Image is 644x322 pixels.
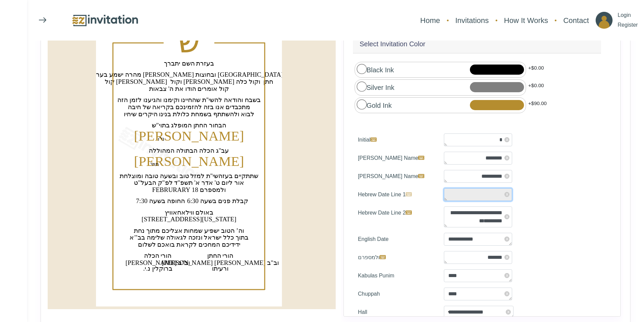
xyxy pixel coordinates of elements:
text: ‏לבוא ולהשתתף בשמחת כלולת בנינו היקרים שיחיו‏ [124,110,255,118]
label: Chuppah [353,288,439,300]
div: +$90.00 [526,97,549,114]
text: ‏הורי הכלה‏ [144,252,172,259]
label: Gold Ink [357,99,392,110]
label: Hebrew Date Line 2 [353,206,439,227]
text: ‏קול [PERSON_NAME] וקול [PERSON_NAME] חתן וקול כלה‏ [105,78,273,85]
text: ‏ידידיכם המחכים לקראת בואכם לשלום‏ [138,241,240,248]
span: x [504,137,509,142]
text: ‏וה’ הטוב ישפיע שמחות אצליכם מתוך נחת‏ [134,227,244,234]
span: x [504,291,509,296]
text: ‏ש‏ [178,24,200,59]
input: Gold Ink [357,99,366,109]
a: Home [417,11,444,29]
text: ‏קול אומרים הודו את ה' צבאות‏ [149,85,229,92]
span: x [504,237,509,242]
text: ‏[PERSON_NAME] וב"ב‏ [126,259,190,266]
label: Hebrew Date Line 1 [353,188,439,201]
span: x [504,214,509,219]
text: ‏עב"ג הכלה הבתולה המהוללה‏ [149,147,229,154]
a: How It Works [501,11,551,29]
text: ‏ברוקלין נ.י.‏ [143,265,172,272]
text: ‏שתתקיים בעזהשי''ת למזל טוב ובשעה טובה ומוצלחת‏ [120,172,258,179]
a: Contact [560,11,592,29]
label: ולמספרם [353,251,439,264]
text: ‏אור ליום ט' אדר א' תשפ"ד לפ"ק הבעל"ט‏ [134,179,244,186]
text: ‏בשבח והודאה להשי''ת שהחיינו וקימנו והגיענו לזמן הזה‏ [118,96,261,103]
p: Login Register [618,10,638,30]
label: Initial [353,133,439,146]
img: logo.png [71,13,139,28]
text: 7:30 החופה בשעה [136,197,185,204]
span: x [504,192,509,197]
div: +$0.00 [526,62,546,78]
label: English Date [353,233,439,246]
text: ‏ני"ו‏ [158,136,164,142]
label: Kabulas Punim [353,269,439,282]
span: x [504,255,509,260]
a: Invitations [452,11,492,29]
text: ‏מתכבדים אנו בזה להזמינכם בקריאה של חיבה‏ [128,103,251,110]
text: [STREET_ADDRESS][US_STATE] [142,216,236,223]
img: ico_account.png [596,12,613,29]
input: Black Ink [357,64,366,74]
span: x [504,155,509,160]
text: ‏בעזרת השם יתברך‏ [164,60,214,67]
span: x [504,273,509,278]
label: [PERSON_NAME] Name [353,170,439,183]
div: +$0.00 [526,79,546,96]
label: Hall [353,306,439,319]
label: Black Ink [357,64,394,75]
text: ‏הורי החתן‏ [207,252,234,259]
text: ‏[PERSON_NAME]‏ [134,153,244,169]
h5: Select Invitation Color [360,39,426,49]
text: FEBRURARY 18 ולמספרם [152,186,226,193]
text: ‏תחי'‏ [150,162,159,167]
text: ‏ורעיתו‏ [212,265,229,272]
text: 6:30 קבלת פנים בשעה [187,197,248,204]
text: ‏מהרה ישמע בערי [PERSON_NAME] ובחוצות [GEOGRAPHIC_DATA]‏ [95,71,283,78]
label: [PERSON_NAME] Name [353,152,439,165]
text: ‏[PERSON_NAME]‏ [134,128,244,144]
label: Silver Ink [357,81,395,93]
text: ‏באולם ווילאחאוויץ‏ [165,209,214,216]
span: x [504,174,509,179]
input: Silver Ink [357,81,366,91]
text: ‏הבחור החתן המופלג בתוי"ש‏ [152,122,226,129]
text: ‏בתוך כלל ישראל ונזכה לגאולה שלימה בב’’א‏ [129,234,248,241]
text: ‏[PERSON_NAME] [PERSON_NAME] וב"ב‏ [162,259,279,266]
